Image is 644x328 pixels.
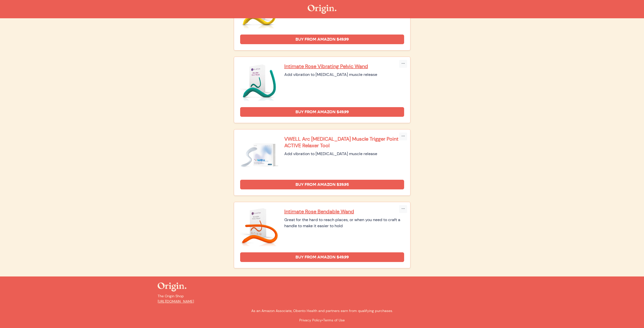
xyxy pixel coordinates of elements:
[284,63,404,70] a: Intimate Rose Vibrating Pelvic Wand
[308,5,336,14] img: The Origin Shop
[299,318,322,322] a: Privacy Policy
[158,308,487,314] p: As an Amazon Associate, Obento Health and partners earn from qualifying purchases.
[284,208,404,215] a: Intimate Rose Bendable Wand
[158,283,186,291] img: The Origin Shop
[240,35,404,44] a: Buy from Amazon $49.99
[158,299,194,304] a: [URL][DOMAIN_NAME]
[158,318,487,323] p: •
[284,72,404,78] div: Add vibration to [MEDICAL_DATA] muscle release
[284,136,404,149] a: VWELL Arc [MEDICAL_DATA] Muscle Trigger Point ACTIVE Relaxer Tool
[240,252,404,262] a: Buy from Amazon $49.99
[240,208,278,246] img: Intimate Rose Bendable Wand
[323,318,345,322] a: Terms of Use
[284,217,404,229] div: Great for the hard to reach places, or when you need to craft a handle to make it easier to hold
[240,107,404,117] a: Buy from Amazon $49.99
[240,136,278,174] img: VWELL Arc Pelvic Floor Muscle Trigger Point ACTIVE Relaxer Tool
[240,63,278,101] img: Intimate Rose Vibrating Pelvic Wand
[284,151,404,157] div: Add vibration to [MEDICAL_DATA] muscle release
[158,293,487,304] p: The Origin Shop
[240,180,404,189] a: Buy from Amazon $39.95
